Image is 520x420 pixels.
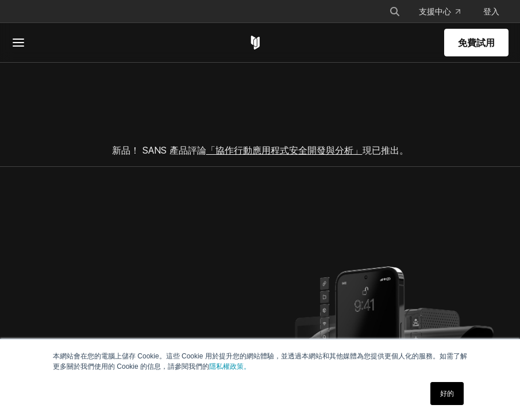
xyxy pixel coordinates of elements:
font: 現已推出。 [363,144,409,156]
a: 隱私權政策。 [209,362,251,371]
a: 科雷利姆之家 [248,36,263,49]
div: 導航選單 [380,1,509,22]
a: 「協作行動應用程式安全開發與分析」 [206,144,363,156]
font: 新品！ SANS 產品評論 [112,144,206,156]
button: 搜尋 [384,1,405,22]
font: 本網站會在您的電腦上儲存 Cookie。這些 Cookie 用於提升您的網站體驗，並透過本網站和其他媒體為您提供更個人化的服務。如需了解更多關於我們使用的 Cookie 的信息，請參閱我們的 [53,352,467,371]
font: 免費試用 [458,37,495,48]
font: 好的 [440,390,454,398]
font: 登入 [483,6,499,16]
a: 免費試用 [444,29,509,56]
a: 好的 [430,382,464,405]
font: 支援中心 [419,6,451,16]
